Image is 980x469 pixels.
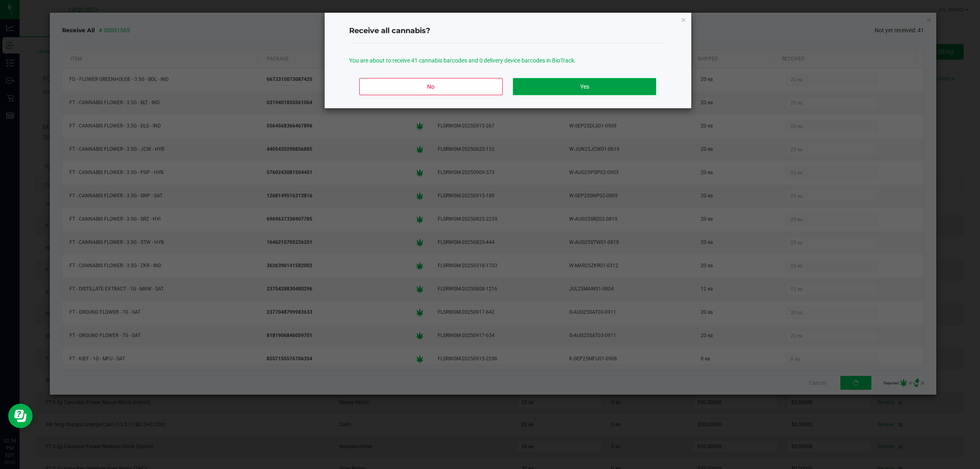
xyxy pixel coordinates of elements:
p: You are about to receive 41 cannabis barcodes and 0 delivery device barcodes in BioTrack. [349,56,667,65]
h4: Receive all cannabis? [349,26,667,36]
button: No [359,78,502,95]
button: Yes [513,78,656,95]
iframe: Resource center [8,404,33,428]
button: Close [681,15,686,25]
